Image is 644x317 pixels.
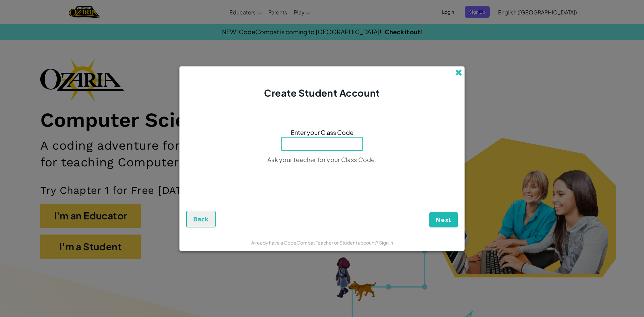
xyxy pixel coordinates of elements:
span: Enter your Class Code [291,127,354,137]
span: Create Student Account [264,87,380,99]
a: Sign in [379,240,393,246]
button: Back [186,211,216,227]
span: Next [436,216,451,224]
span: Back [193,215,209,223]
button: Next [429,212,458,227]
span: Already have a CodeCombat Teacher or Student account? [251,240,379,246]
span: Ask your teacher for your Class Code. [267,156,377,163]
